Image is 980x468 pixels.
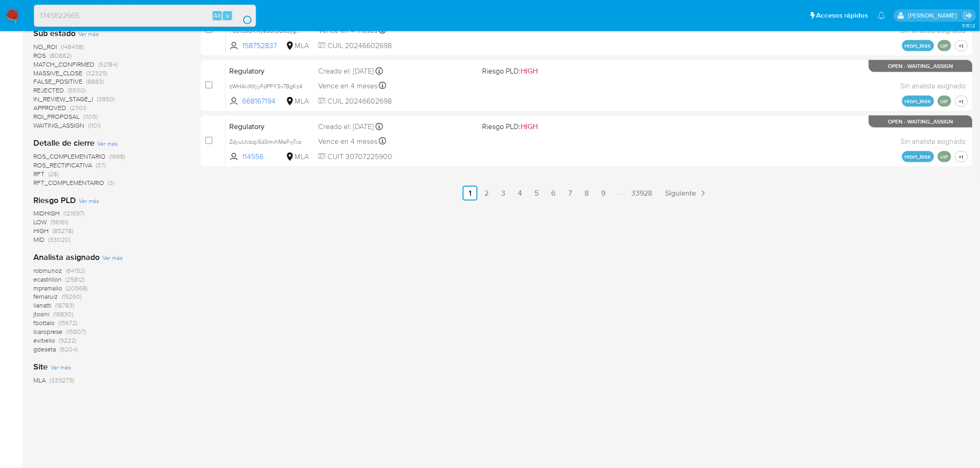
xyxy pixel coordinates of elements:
p: ludmila.lanatti@mercadolibre.com [908,11,960,20]
span: Accesos rápidos [817,11,868,20]
button: search-icon [233,9,252,22]
input: Buscar usuario o caso... [34,10,256,22]
a: Notificaciones [878,12,886,19]
span: s [226,11,229,20]
a: Salir [963,11,973,20]
span: Alt [214,11,221,20]
span: 3.161.2 [962,22,975,29]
